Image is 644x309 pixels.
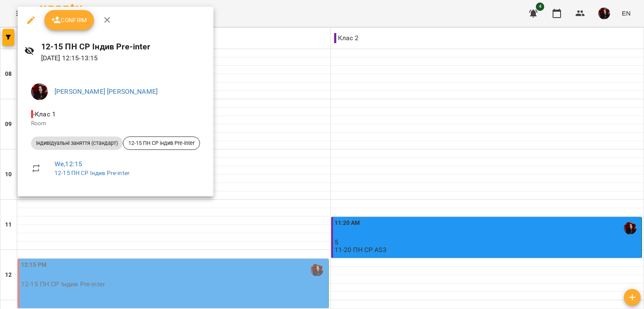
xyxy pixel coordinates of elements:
button: Confirm [44,10,94,30]
h6: 12-15 ПН СР Індив Pre-inter [41,40,207,53]
p: [DATE] 12:15 - 13:15 [41,53,207,63]
a: [PERSON_NAME] [PERSON_NAME] [55,88,158,95]
span: Індивідуальні заняття (стандарт) [31,139,123,147]
span: 12-15 ПН СР індив Pre-inter [123,139,200,147]
a: 12-15 ПН СР Індив Pre-inter [55,170,130,176]
div: 12-15 ПН СР індив Pre-inter [123,136,200,150]
span: Confirm [51,15,87,25]
img: 11eefa85f2c1bcf485bdfce11c545767.jpg [31,83,48,100]
span: - Клас 1 [31,110,57,118]
a: We , 12:15 [55,160,82,168]
p: Room [31,119,200,128]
